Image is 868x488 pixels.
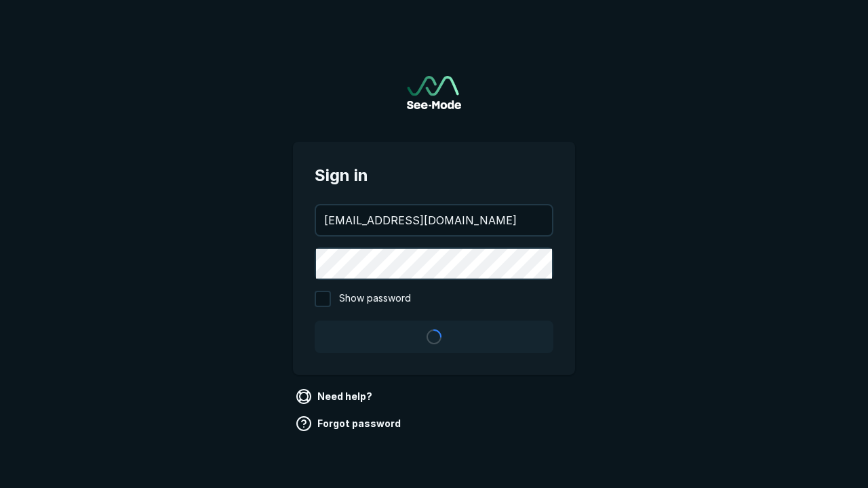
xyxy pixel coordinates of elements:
a: Go to sign in [407,76,461,109]
span: Show password [339,291,411,307]
a: Forgot password [293,413,406,434]
img: See-Mode Logo [407,76,461,109]
input: your@email.com [316,205,552,235]
span: Sign in [315,163,553,188]
a: Need help? [293,386,378,407]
